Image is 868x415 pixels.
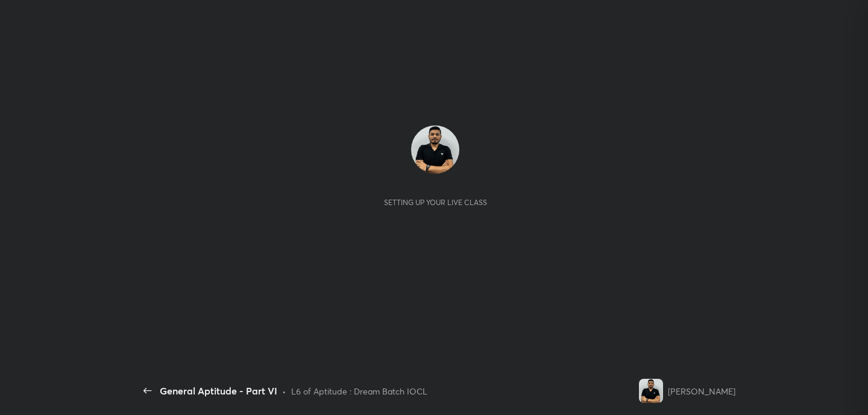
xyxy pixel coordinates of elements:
div: • [282,385,286,398]
div: Setting up your live class [384,198,487,207]
img: 9107ca6834834495b00c2eb7fd6a1f67.jpg [639,379,663,403]
div: L6 of Aptitude : Dream Batch IOCL [291,385,427,398]
img: 9107ca6834834495b00c2eb7fd6a1f67.jpg [411,125,459,174]
div: [PERSON_NAME] [668,385,735,398]
div: General Aptitude - Part VI [160,384,277,398]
